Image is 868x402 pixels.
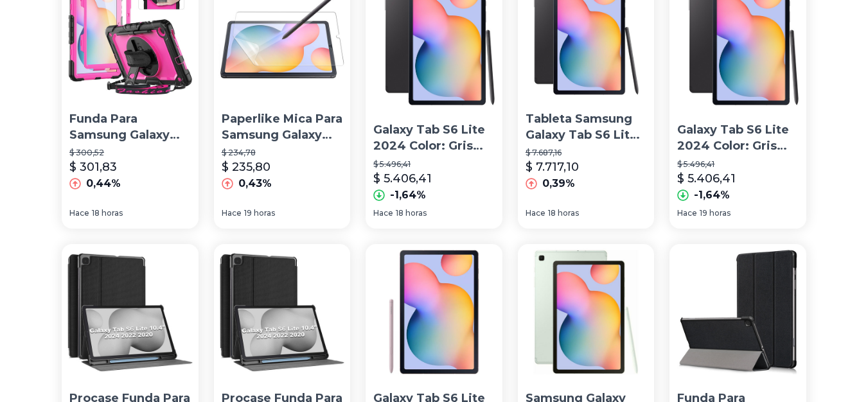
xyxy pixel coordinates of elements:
[222,158,270,176] p: $ 235,80
[677,159,810,170] p: $ 5.496,41
[222,148,343,158] p: $ 234,78
[222,111,343,143] p: Paperlike Mica Para Samsung Galaxy Tab S6 Lite 2024 Matte
[548,208,579,218] span: 18 horas
[373,159,506,170] p: $ 5.496,41
[396,208,427,218] span: 18 horas
[69,111,191,143] p: Funda Para Samsung Galaxy Tab S6 Lite 10.4 Sm-p610/p620 2024
[373,122,506,154] p: Galaxy Tab S6 Lite 2024 Color: Gris [GEOGRAPHIC_DATA]
[62,244,199,381] img: Procase Funda Para Samsung Galaxy Tab S6 Lite 10.4 Pulgadas 2024 2022 2020 Soporte S Pen Carcasa ...
[373,170,432,188] p: $ 5.406,41
[214,244,351,381] img: Procase Funda Para Samsung Galaxy Tab S6 Lite 10.4 Pulgadas 2024 2022 2020 Soporte S Pen Carcasa ...
[518,244,655,381] img: Samsung Galaxy Tab S6 Lite 2024 Color Verde Claro Ram 4gb
[677,170,736,188] p: $ 5.406,41
[69,148,191,158] p: $ 300,52
[366,244,502,381] img: Galaxy Tab S6 Lite (2024) 4gb 128 Gb Samsung Rosa
[86,176,121,191] p: 0,44%
[69,158,117,176] p: $ 301,83
[526,208,545,218] span: Hace
[244,208,275,218] span: 19 horas
[373,208,393,218] span: Hace
[69,208,89,218] span: Hace
[390,188,426,203] p: -1,64%
[526,111,647,143] p: Tableta Samsung Galaxy Tab S6 Lite (2024) De 10,4 Pulgadas Y
[542,176,575,191] p: 0,39%
[669,244,806,381] img: Funda Para Samsung Galaxy Tab S6 Lite 2024 Smart Cover
[700,208,731,218] span: 19 horas
[694,188,730,203] p: -1,64%
[238,176,272,191] p: 0,43%
[222,208,242,218] span: Hace
[677,208,697,218] span: Hace
[92,208,123,218] span: 18 horas
[677,122,810,154] p: Galaxy Tab S6 Lite 2024 Color: Gris [GEOGRAPHIC_DATA]
[526,158,579,176] p: $ 7.717,10
[526,148,647,158] p: $ 7.687,16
